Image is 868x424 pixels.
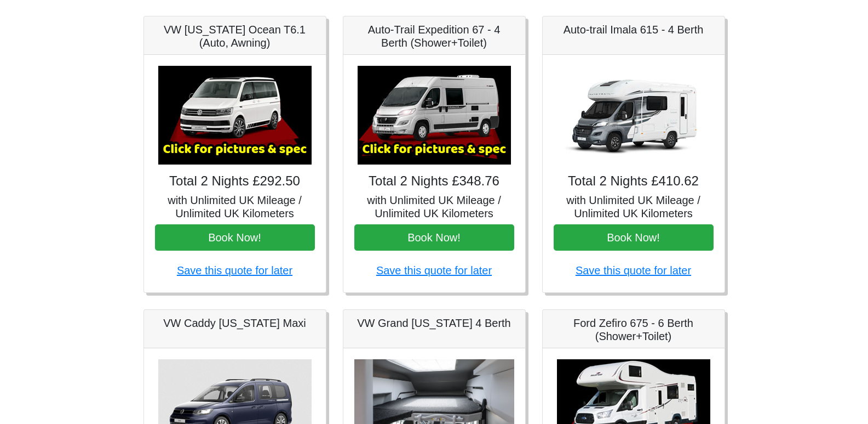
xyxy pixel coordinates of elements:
[358,66,511,165] img: Auto-Trail Expedition 67 - 4 Berth (Shower+Toilet)
[554,23,714,36] h5: Auto-trail Imala 615 - 4 Berth
[354,173,514,189] h4: Total 2 Nights £348.76
[354,224,514,251] button: Book Now!
[177,264,292,276] a: Save this quote for later
[554,173,714,189] h4: Total 2 Nights £410.62
[158,66,312,165] img: VW California Ocean T6.1 (Auto, Awning)
[155,173,315,189] h4: Total 2 Nights £292.50
[354,194,514,220] h5: with Unlimited UK Mileage / Unlimited UK Kilometers
[354,316,514,330] h5: VW Grand [US_STATE] 4 Berth
[554,224,714,251] button: Book Now!
[354,23,514,49] h5: Auto-Trail Expedition 67 - 4 Berth (Shower+Toilet)
[376,264,492,276] a: Save this quote for later
[576,264,691,276] a: Save this quote for later
[554,194,714,220] h5: with Unlimited UK Mileage / Unlimited UK Kilometers
[155,224,315,251] button: Book Now!
[155,194,315,220] h5: with Unlimited UK Mileage / Unlimited UK Kilometers
[155,316,315,330] h5: VW Caddy [US_STATE] Maxi
[554,316,714,343] h5: Ford Zefiro 675 - 6 Berth (Shower+Toilet)
[155,23,315,49] h5: VW [US_STATE] Ocean T6.1 (Auto, Awning)
[557,66,710,165] img: Auto-trail Imala 615 - 4 Berth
